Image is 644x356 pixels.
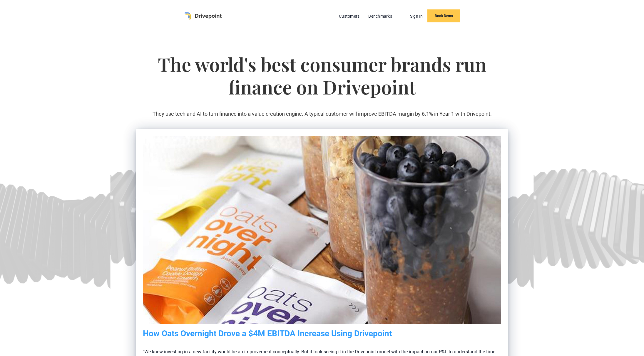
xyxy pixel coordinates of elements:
[407,12,426,20] a: Sign In
[136,53,508,110] h1: The world's best consumer brands run finance on Drivepoint
[336,12,362,20] a: Customers
[427,9,460,22] a: Book Demo
[143,329,501,339] h5: How Oats Overnight Drove a $4M EBITDA Increase Using Drivepoint
[184,12,222,20] a: home
[365,12,395,20] a: Benchmarks
[136,110,508,117] p: They use tech and AI to turn finance into a value creation engine. A typical customer will improv...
